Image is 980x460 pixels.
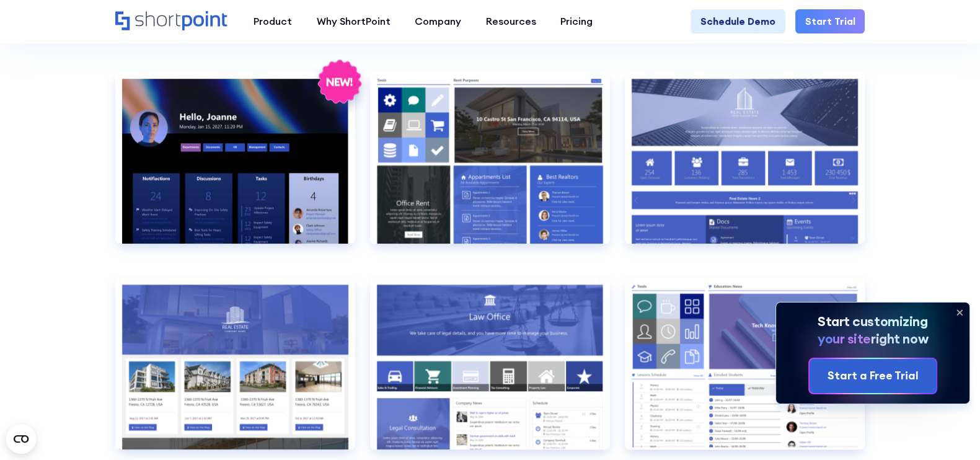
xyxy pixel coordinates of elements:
div: Company [415,14,461,29]
a: Documents 1 [370,72,610,263]
button: Open CMP widget [6,424,36,454]
a: Company [402,9,474,34]
div: Pricing [560,14,593,29]
a: Pricing [548,9,605,34]
a: Home [115,11,229,32]
a: Communication [115,72,355,263]
div: Start a Free Trial [827,368,918,384]
a: Documents 2 [625,72,865,263]
div: Resources [486,14,536,29]
a: Product [241,9,304,34]
a: Schedule Demo [691,9,785,34]
a: Why ShortPoint [304,9,403,34]
a: Start a Free Trial [810,359,936,393]
div: Why ShortPoint [317,14,391,29]
a: Resources [474,9,549,34]
div: Product [254,14,292,29]
a: Start Trial [795,9,865,34]
iframe: Chat Widget [757,317,980,460]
